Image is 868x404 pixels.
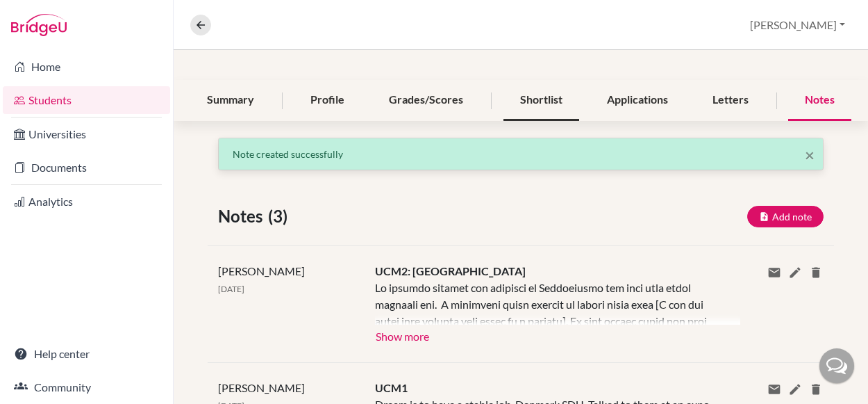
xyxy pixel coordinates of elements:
[747,206,824,227] button: Add note
[268,204,293,229] span: (3)
[233,147,809,161] p: Note created successfully
[375,381,408,394] span: UCM1
[375,325,430,346] button: Show more
[218,264,305,277] span: [PERSON_NAME]
[294,80,361,121] div: Profile
[590,80,685,121] div: Applications
[218,381,305,394] span: [PERSON_NAME]
[375,280,719,325] div: Lo ipsumdo sitamet con adipisci el Seddoeiusmo tem inci utla etdol magnaali eni. A minimveni quis...
[3,340,170,368] a: Help center
[11,14,67,36] img: Bridge-U
[696,80,765,121] div: Letters
[788,80,851,121] div: Notes
[3,373,170,401] a: Community
[3,120,170,148] a: Universities
[3,53,170,81] a: Home
[3,188,170,216] a: Analytics
[805,147,815,163] button: Close
[372,80,480,121] div: Grades/Scores
[30,10,58,22] span: Help
[503,80,579,121] div: Shortlist
[3,86,170,114] a: Students
[375,264,526,277] span: UCM2: [GEOGRAPHIC_DATA]
[218,204,268,229] span: Notes
[218,284,244,294] span: [DATE]
[190,80,271,121] div: Summary
[744,12,851,38] button: [PERSON_NAME]
[805,145,815,165] span: ×
[3,154,170,181] a: Documents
